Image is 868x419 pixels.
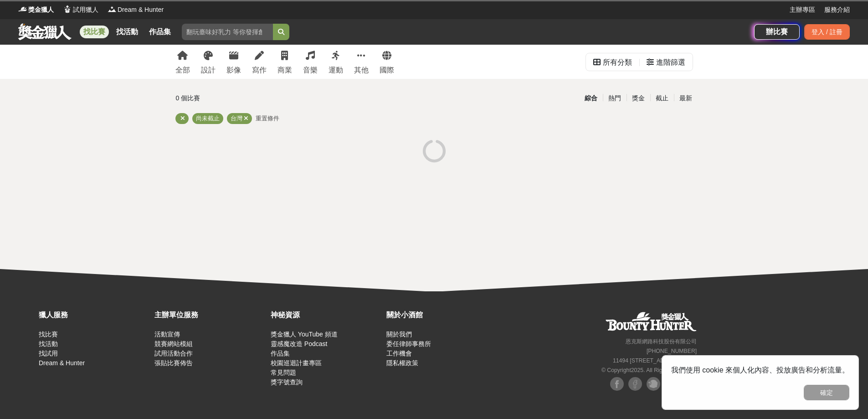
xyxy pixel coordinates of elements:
[182,24,273,40] input: 翻玩臺味好乳力 等你發揮創意！
[39,331,58,338] a: 找比賽
[277,45,292,79] a: 商業
[627,90,650,106] div: 獎金
[18,5,54,15] a: Logo獎金獵人
[108,5,164,15] a: LogoDream & Hunter
[226,45,241,79] a: 影像
[108,5,117,14] img: Logo
[39,350,58,357] a: 找試用
[610,377,624,391] img: Facebook
[650,90,674,106] div: 截止
[354,45,369,79] a: 其他
[277,65,292,76] div: 商業
[380,65,394,76] div: 國際
[613,357,697,364] small: 11494 [STREET_ADDRESS] 3 樓
[271,350,290,357] a: 作品集
[671,366,849,374] span: 我們使用 cookie 來個人化內容、投放廣告和分析流量。
[39,310,150,321] div: 獵人服務
[252,45,267,79] a: 寫作
[804,385,849,400] button: 確定
[824,5,850,15] a: 服務介紹
[28,5,54,15] span: 獎金獵人
[601,367,697,373] small: © Copyright 2025 . All Rights Reserved.
[63,5,72,14] img: Logo
[656,53,685,72] div: 進階篩選
[303,45,318,79] a: 音樂
[154,359,193,367] a: 張貼比賽佈告
[18,5,27,14] img: Logo
[256,115,279,122] span: 重置條件
[196,115,220,122] span: 尚未截止
[603,53,632,72] div: 所有分類
[176,90,348,106] div: 0 個比賽
[271,340,327,347] a: 靈感魔改造 Podcast
[271,359,322,367] a: 校園巡迴計畫專區
[39,340,58,347] a: 找活動
[674,90,698,106] div: 最新
[380,45,394,79] a: 國際
[386,340,431,347] a: 委任律師事務所
[145,26,175,38] a: 作品集
[226,65,241,76] div: 影像
[626,338,697,345] small: 恩克斯網路科技股份有限公司
[386,350,412,357] a: 工作機會
[73,5,98,15] span: 試用獵人
[628,377,642,391] img: Facebook
[63,5,98,15] a: Logo試用獵人
[354,65,369,76] div: 其他
[271,369,296,376] a: 常見問題
[271,310,382,321] div: 神秘資源
[647,348,697,354] small: [PHONE_NUMBER]
[231,115,242,122] span: 台灣
[271,331,338,338] a: 獎金獵人 YouTube 頻道
[154,350,193,357] a: 試用活動合作
[329,65,343,76] div: 運動
[154,310,266,321] div: 主辦單位服務
[175,65,190,76] div: 全部
[386,359,418,367] a: 隱私權政策
[271,378,303,386] a: 獎字號查詢
[329,45,343,79] a: 運動
[303,65,318,76] div: 音樂
[252,65,267,76] div: 寫作
[754,24,800,40] a: 辦比賽
[804,24,850,40] div: 登入 / 註冊
[201,45,216,79] a: 設計
[647,377,660,391] img: Plurk
[39,359,85,367] a: Dream & Hunter
[175,45,190,79] a: 全部
[579,90,603,106] div: 綜合
[113,26,142,38] a: 找活動
[154,331,180,338] a: 活動宣傳
[603,90,627,106] div: 熱門
[790,5,815,15] a: 主辦專區
[386,331,412,338] a: 關於我們
[118,5,164,15] span: Dream & Hunter
[201,65,216,76] div: 設計
[80,26,109,38] a: 找比賽
[386,310,498,321] div: 關於小酒館
[154,340,193,347] a: 競賽網站模組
